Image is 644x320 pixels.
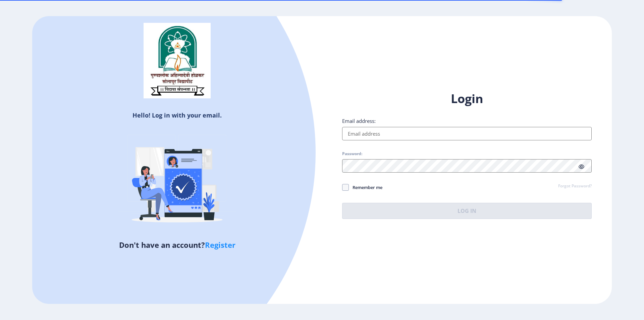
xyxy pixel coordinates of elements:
label: Email address: [342,118,376,124]
h5: Don't have an account? [37,239,317,250]
img: Verified-rafiki.svg [118,122,236,239]
h1: Login [342,91,592,107]
button: Log In [342,203,592,219]
img: sulogo.png [144,23,211,99]
a: Register [205,240,235,250]
a: Forgot Password? [558,183,592,189]
span: Remember me [349,183,382,191]
input: Email address [342,127,592,140]
label: Password: [342,151,362,156]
